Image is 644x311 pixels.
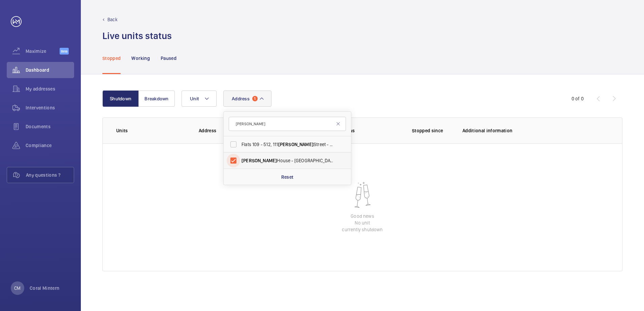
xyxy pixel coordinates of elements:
[182,91,217,107] button: Unit
[107,16,118,23] p: Back
[572,95,584,102] div: 0 of 0
[26,123,74,130] span: Documents
[223,91,271,107] button: Address1
[199,127,294,134] p: Address
[26,172,74,178] span: Any questions ?
[138,91,175,107] button: Breakdown
[241,157,334,164] span: House - [GEOGRAPHIC_DATA] - [STREET_ADDRESS]
[278,142,314,147] span: [PERSON_NAME]
[26,48,60,55] span: Maximize
[281,174,294,180] p: Reset
[102,55,121,62] p: Stopped
[462,127,609,134] p: Additional information
[26,104,74,111] span: Interventions
[190,96,199,101] span: Unit
[232,96,250,101] span: Address
[241,141,334,148] span: Flats 109 - 512, 111 Street - 111 [STREET_ADDRESS]
[26,85,74,92] span: My addresses
[342,213,383,233] p: Good news No unit currently shutdown
[60,48,69,55] span: Beta
[252,96,258,101] span: 1
[26,142,74,149] span: Compliance
[241,158,277,163] span: [PERSON_NAME]
[116,127,188,134] p: Units
[229,117,346,131] input: Search by address
[14,285,21,291] p: CM
[30,285,60,291] p: Coral Mintern
[102,30,172,42] h1: Live units status
[161,55,176,62] p: Paused
[26,67,74,73] span: Dashboard
[412,127,452,134] p: Stopped since
[102,91,139,107] button: Shutdown
[131,55,150,62] p: Working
